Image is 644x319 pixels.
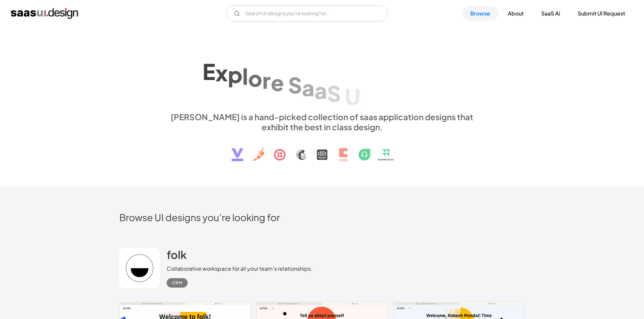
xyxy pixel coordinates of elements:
div: p [228,61,242,87]
h2: folk [167,248,187,261]
div: E [202,58,215,84]
a: home [11,8,78,19]
div: o [248,65,262,91]
div: S [288,72,302,98]
div: [PERSON_NAME] is a hand-picked collection of saas application designs that exhibit the best in cl... [167,112,478,132]
div: S [327,80,341,106]
form: Email Form [226,5,388,22]
div: x [215,60,228,86]
div: CRM [172,279,182,287]
input: Search UI designs you're looking for... [226,5,388,22]
div: a [314,77,327,103]
div: r [262,67,271,93]
div: a [302,75,314,101]
a: Submit UI Request [570,6,633,21]
div: e [271,70,284,96]
div: Collaborative workspace for all your team’s relationships. [167,265,312,273]
div: U [345,83,360,109]
h2: Browse UI designs you’re looking for [119,211,525,223]
a: SaaS Ai [533,6,568,21]
h1: Explore SaaS UI design patterns & interactions. [167,53,478,105]
a: Browse [462,6,498,21]
img: text, icon, saas logo [220,132,425,167]
div: l [242,63,248,89]
a: About [500,6,532,21]
a: folk [167,248,187,265]
div: I [360,87,366,113]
